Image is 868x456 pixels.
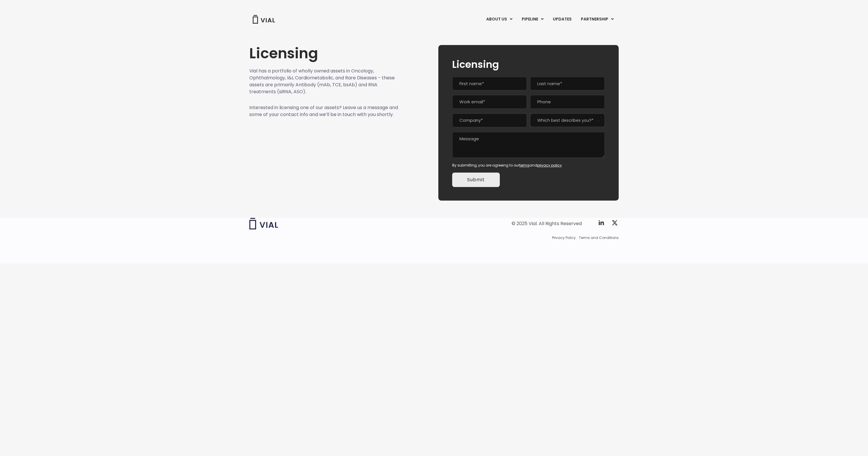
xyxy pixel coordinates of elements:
[249,104,398,118] p: Interested in licensing one of our assets? Leave us a message and some of your contact info and w...
[512,220,582,227] div: © 2025 Vial. All Rights Reserved
[452,173,500,187] input: Submit
[552,235,576,240] a: Privacy Policy
[576,14,618,24] a: PARTNERSHIPMenu Toggle
[530,113,605,127] span: Which best describes you?*
[579,235,619,240] a: Terms and Conditions
[517,14,548,24] a: PIPELINEMenu Toggle
[452,59,605,70] h2: Licensing
[530,95,605,109] input: Phone
[252,15,275,24] img: Vial Logo
[452,113,527,127] input: Company*
[537,163,562,168] a: privacy policy
[249,45,398,62] h1: Licensing
[482,14,517,24] a: ABOUT USMenu Toggle
[249,218,278,229] img: Vial logo wih "Vial" spelled out
[452,77,527,91] input: First name*
[452,95,527,109] input: Work email*
[452,163,605,168] div: By submitting, you are agreeing to our and
[548,14,576,24] a: UPDATES
[249,68,398,95] p: Vial has a portfolio of wholly owned assets in Oncology, Ophthalmology, I&I, Cardiometabolic, and...
[530,77,605,91] input: Last name*
[519,163,530,168] a: terms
